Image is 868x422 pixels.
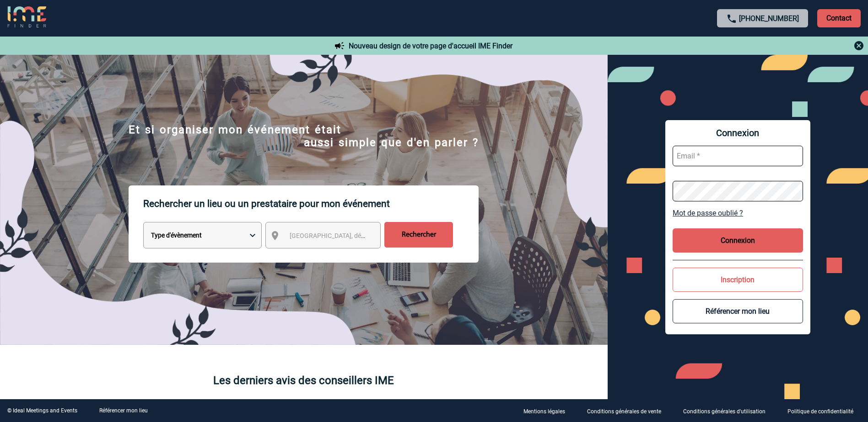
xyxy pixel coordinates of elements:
[673,146,803,166] input: Email *
[384,222,453,248] input: Rechercher
[673,209,803,217] a: Mot de passe oublié ?
[739,14,799,23] a: [PHONE_NUMBER]
[99,407,148,414] a: Référencer mon lieu
[516,406,580,415] a: Mentions légales
[673,268,803,292] button: Inscription
[580,406,676,415] a: Conditions générales de vente
[143,185,479,222] p: Rechercher un lieu ou un prestataire pour mon événement
[787,408,853,415] p: Politique de confidentialité
[587,408,661,415] p: Conditions générales de vente
[780,406,868,415] a: Politique de confidentialité
[290,232,417,239] span: [GEOGRAPHIC_DATA], département, région...
[673,127,803,138] span: Connexion
[683,408,766,415] p: Conditions générales d'utilisation
[523,408,565,415] p: Mentions légales
[673,299,803,323] button: Référencer mon lieu
[676,406,780,415] a: Conditions générales d'utilisation
[7,407,77,414] div: © Ideal Meetings and Events
[817,9,861,27] p: Contact
[726,13,737,24] img: call-24-px.png
[673,228,803,253] button: Connexion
